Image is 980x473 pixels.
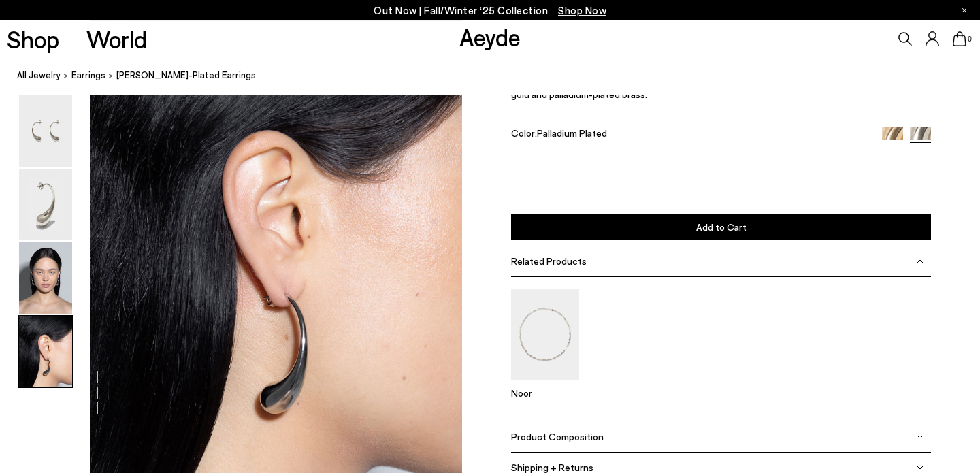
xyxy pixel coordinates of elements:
[696,221,747,233] span: Add to Cart
[558,4,606,16] span: Navigate to /collections/new-in
[966,35,973,43] span: 0
[511,461,593,473] span: Shipping + Returns
[374,2,606,19] p: Out Now | Fall/Winter ‘25 Collection
[19,242,72,314] img: Ravi Palladium-Plated Earrings - Image 3
[86,27,147,51] a: World
[511,387,579,398] p: Noor
[71,69,105,80] span: earrings
[17,57,980,95] nav: breadcrumb
[19,316,72,387] img: Ravi Palladium-Plated Earrings - Image 4
[19,169,72,240] img: Ravi Palladium-Plated Earrings - Image 2
[511,289,579,379] img: Noor Palladium-Plated Necklace
[917,257,924,264] img: svg%3E
[17,68,61,82] a: All Jewelry
[917,463,924,470] img: svg%3E
[511,431,604,442] span: Product Composition
[459,22,521,51] a: Aeyde
[511,370,579,398] a: Noor Palladium-Plated Necklace Noor
[917,433,924,440] img: svg%3E
[116,68,256,82] span: [PERSON_NAME]-Plated Earrings
[7,27,59,51] a: Shop
[953,31,966,46] a: 0
[537,127,607,138] span: Palladium Plated
[19,95,72,167] img: Ravi Palladium-Plated Earrings - Image 1
[511,255,587,267] span: Related Products
[71,68,105,82] a: earrings
[511,214,931,240] button: Add to Cart
[511,127,868,142] div: Color:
